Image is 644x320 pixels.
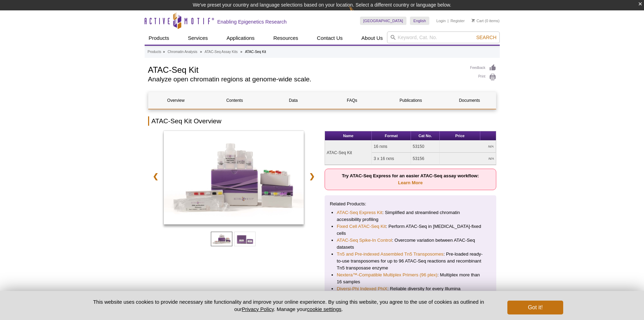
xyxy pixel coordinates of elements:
[207,92,262,109] a: Contents
[440,141,496,153] td: N/A
[410,17,429,25] a: English
[266,92,321,109] a: Data
[324,92,379,109] a: FAQs
[148,49,161,55] a: Products
[337,251,484,272] li: : Pre-loaded ready-to-use transposomes for up to 96 ATAC-Seq reactions and recombinant Tn5 transp...
[337,285,484,299] li: : Reliable diversity for every Illumina sequencing run
[472,18,484,23] a: Cart
[411,141,440,153] td: 53150
[325,131,372,141] th: Name
[313,32,347,45] a: Contact Us
[81,298,496,313] p: This website uses cookies to provide necessary site functionality and improve your online experie...
[337,272,484,285] li: : Multiplex more than 16 samples
[145,32,173,45] a: Products
[472,19,475,22] img: Your Cart
[148,168,163,184] a: ❮
[337,223,386,230] a: Fixed Cell ATAC-Seq Kit
[360,17,407,25] a: [GEOGRAPHIC_DATA]
[163,50,165,54] li: »
[383,92,438,109] a: Publications
[450,18,465,23] a: Register
[168,49,197,55] a: Chromatin Analysis
[442,92,497,109] a: Documents
[242,306,274,312] a: Privacy Policy
[148,116,496,126] h2: ATAC-Seq Kit Overview
[164,131,304,224] img: ATAC-Seq Kit
[448,17,449,25] li: |
[436,18,446,23] a: Login
[337,209,484,223] li: : Simplified and streamlined chromatin accessibility profiling
[387,32,500,43] input: Keyword, Cat. No.
[398,180,423,185] a: Learn More
[411,153,440,165] td: 53156
[222,32,259,45] a: Applications
[184,32,212,45] a: Services
[200,50,202,54] li: »
[148,64,463,74] h1: ATAC-Seq Kit
[411,131,440,141] th: Cat No.
[148,76,463,82] h2: Analyze open chromatin regions at genome-wide scale.
[472,17,500,25] li: (0 items)
[470,73,496,81] a: Print
[476,35,496,40] span: Search
[217,19,287,25] h2: Enabling Epigenetics Research
[337,272,437,278] a: Nextera™-Compatible Multiplex Primers (96 plex)
[342,173,479,185] strong: Try ATAC-Seq Express for an easier ATAC-Seq assay workflow:
[372,131,411,141] th: Format
[337,223,484,237] li: : Perform ATAC-Seq in [MEDICAL_DATA]-fixed cells
[507,301,563,314] button: Got it!
[349,5,367,21] img: Change Here
[372,153,411,165] td: 3 x 16 rxns
[205,49,238,55] a: ATAC-Seq Assay Kits
[304,168,319,184] a: ❯
[240,50,242,54] li: »
[337,209,382,216] a: ATAC-Seq Express Kit
[357,32,387,45] a: About Us
[337,237,392,244] a: ATAC-Seq Spike-In Control
[337,237,484,251] li: : Overcome variation between ATAC-Seq datasets
[164,131,304,226] a: ATAC-Seq Kit
[440,131,480,141] th: Price
[474,34,498,41] button: Search
[269,32,302,45] a: Resources
[307,306,341,312] button: cookie settings
[470,64,496,72] a: Feedback
[325,141,372,165] td: ATAC-Seq Kit
[440,153,496,165] td: N/A
[337,285,387,292] a: Diversi-Phi Indexed PhiX
[372,141,411,153] td: 16 rxns
[245,50,266,54] li: ATAC-Seq Kit
[337,251,444,258] a: Tn5 and Pre-indexed Assembled Tn5 Transposomes
[148,92,204,109] a: Overview
[330,201,491,207] p: Related Products:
